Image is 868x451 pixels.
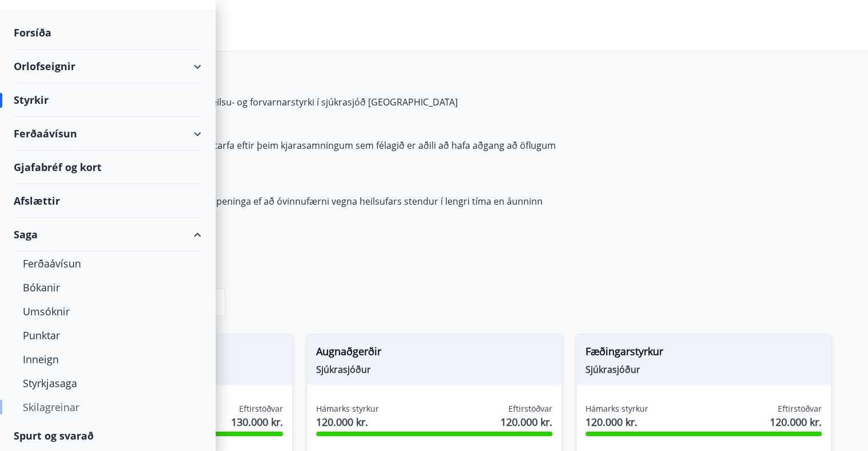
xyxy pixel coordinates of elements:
[500,415,552,429] span: 120.000 kr.
[14,117,201,151] div: Ferðaávísun
[778,403,822,415] span: Eftirstöðvar
[23,251,192,275] div: Ferðaávísun
[37,96,576,108] p: Félagsmenn [PERSON_NAME] um ýmsa heilsu- og forvarnarstyrki í sjúkrasjóð [GEOGRAPHIC_DATA]
[316,415,379,429] span: 120.000 kr.
[14,16,201,50] div: Forsíða
[586,363,822,376] span: Sjúkrasjóður
[23,299,192,323] div: Umsóknir
[316,344,552,363] span: Augnaðgerðir
[316,363,552,376] span: Sjúkrasjóður
[231,415,283,429] span: 130.000 kr.
[14,151,201,184] div: Gjafabréf og kort
[14,83,201,117] div: Styrkir
[770,415,822,429] span: 120.000 kr.
[508,403,552,415] span: Eftirstöðvar
[239,403,283,415] span: Eftirstöðvar
[14,184,201,218] div: Afslættir
[586,415,648,429] span: 120.000 kr.
[586,344,822,363] span: Fæðingarstyrkur
[586,403,648,415] span: Hámarks styrkur
[316,403,379,415] span: Hámarks styrkur
[23,323,192,347] div: Punktar
[23,347,192,371] div: Inneign
[14,50,201,83] div: Orlofseignir
[14,218,201,251] div: Saga
[23,395,192,419] div: Skilagreinar
[23,275,192,299] div: Bókanir
[37,195,576,220] p: Félagsmenn eiga rétt á greiðslu sjúkradagpeninga ef að óvinnufærni vegna heilsufars stendur í len...
[37,139,576,164] p: Félagsmenn í Bárunni, stéttarfélagi sem starfa eftir þeim kjarasamningum sem félagið er aðili að ...
[23,371,192,395] div: Styrkjasaga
